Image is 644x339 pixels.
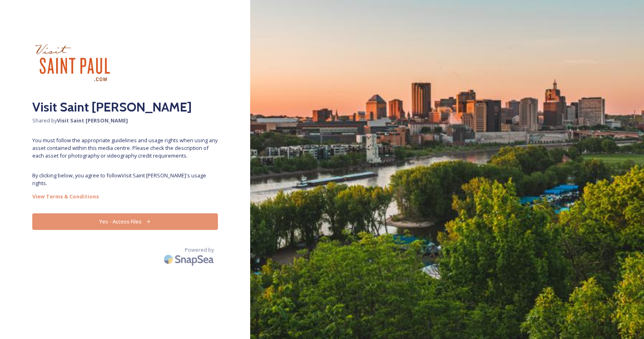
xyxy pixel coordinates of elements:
[57,117,128,124] strong: Visit Saint [PERSON_NAME]
[32,97,218,117] h2: Visit Saint [PERSON_NAME]
[32,213,218,230] button: Yes - Access Files
[32,137,218,160] span: You must follow the appropriate guidelines and usage rights when using any asset contained within...
[32,117,218,124] span: Shared by
[185,246,214,254] span: Powered by
[32,32,113,93] img: visit_sp.jpg
[32,192,218,201] a: View Terms & Conditions
[32,193,99,200] strong: View Terms & Conditions
[161,250,218,269] img: SnapSea Logo
[32,172,218,187] span: By clicking below, you agree to follow Visit Saint [PERSON_NAME] 's usage rights.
